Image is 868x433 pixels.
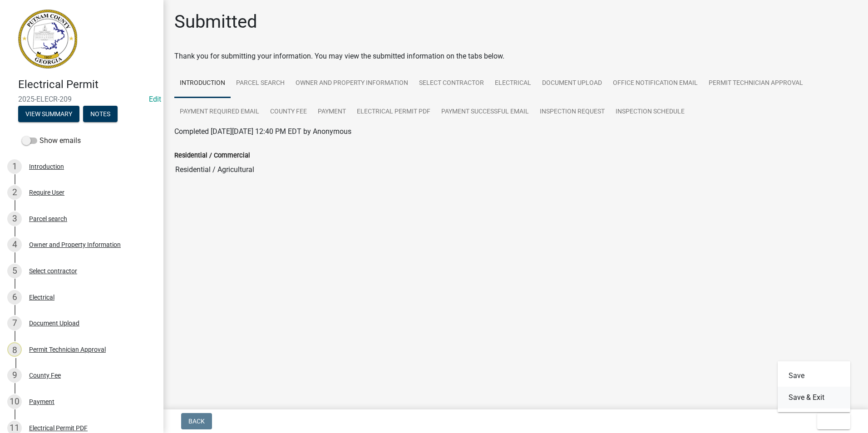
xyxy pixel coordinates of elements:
[231,69,290,98] a: Parcel search
[778,365,850,387] button: Save
[29,346,106,353] div: Permit Technician Approval
[29,216,67,222] div: Parcel search
[7,368,22,383] div: 9
[149,95,161,103] wm-modal-confirm: Edit Application Number
[778,361,850,412] div: Exit
[312,98,351,127] a: Payment
[188,418,205,425] span: Back
[351,98,436,127] a: Electrical Permit PDF
[18,95,145,103] span: 2025-ELECR-209
[817,413,850,429] button: Exit
[7,394,22,409] div: 10
[7,342,22,357] div: 8
[22,135,81,146] label: Show emails
[7,212,22,226] div: 3
[149,95,161,103] a: Edit
[7,237,22,252] div: 4
[29,268,77,274] div: Select contractor
[83,106,118,122] button: Notes
[83,111,118,118] wm-modal-confirm: Notes
[18,10,77,69] img: Putnam County, Georgia
[778,387,850,408] button: Save & Exit
[181,413,212,429] button: Back
[607,69,703,98] a: Office Notification Email
[29,163,64,170] div: Introduction
[18,78,156,91] h4: Electrical Permit
[7,290,22,305] div: 6
[174,153,250,159] label: Residential / Commercial
[610,98,690,127] a: Inspection Schedule
[29,399,54,405] div: Payment
[534,98,610,127] a: Inspection Request
[7,185,22,200] div: 2
[174,127,351,136] span: Completed [DATE][DATE] 12:40 PM EDT by Anonymous
[29,425,88,431] div: Electrical Permit PDF
[7,316,22,330] div: 7
[174,11,257,33] h1: Submitted
[174,98,265,127] a: Payment Required Email
[703,69,809,98] a: Permit Technician Approval
[414,69,489,98] a: Select contractor
[537,69,607,98] a: Document Upload
[265,98,312,127] a: County Fee
[29,372,61,379] div: County Fee
[29,189,64,196] div: Require User
[174,51,857,62] div: Thank you for submitting your information. You may view the submitted information on the tabs below.
[290,69,414,98] a: Owner and Property Information
[29,294,54,300] div: Electrical
[29,241,121,248] div: Owner and Property Information
[824,418,838,425] span: Exit
[18,106,79,122] button: View Summary
[489,69,537,98] a: Electrical
[7,159,22,174] div: 1
[436,98,534,127] a: Payment Successful Email
[174,69,231,98] a: Introduction
[29,320,79,326] div: Document Upload
[18,111,79,118] wm-modal-confirm: Summary
[7,264,22,278] div: 5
